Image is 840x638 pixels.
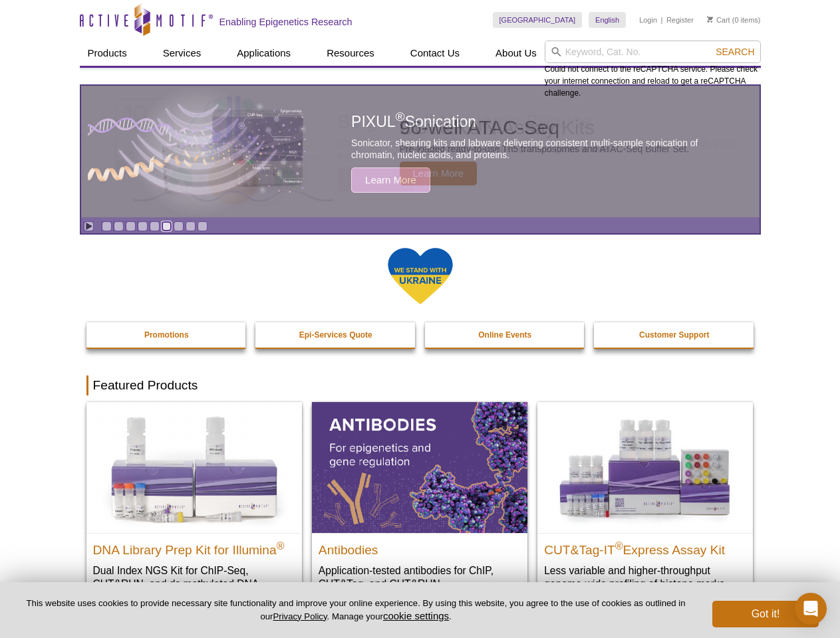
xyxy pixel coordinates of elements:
a: About Us [488,41,545,66]
sup: ® [277,540,285,551]
strong: Online Events [478,330,531,340]
a: CUT&Tag-IT® Express Assay Kit CUT&Tag-IT®Express Assay Kit Less variable and higher-throughput ge... [537,402,753,603]
a: [GEOGRAPHIC_DATA] [493,12,583,28]
p: Sonicator, shearing kits and labware delivering consistent multi-sample sonication of chromatin, ... [351,137,729,161]
h2: Antibodies [319,537,521,557]
a: Go to slide 7 [174,221,184,231]
img: We Stand With Ukraine [387,247,454,306]
strong: Epi-Services Quote [299,330,372,340]
img: Your Cart [707,16,713,23]
a: Contact Us [402,41,468,66]
a: All Antibodies Antibodies Application-tested antibodies for ChIP, CUT&Tag, and CUT&RUN. [312,402,527,603]
p: This website uses cookies to provide necessary site functionality and improve your online experie... [21,597,690,623]
a: Online Events [425,322,586,348]
img: PIXUL sonication [88,85,307,218]
strong: Customer Support [639,330,709,340]
span: PIXUL Sonication [351,113,476,130]
a: Services [155,41,210,66]
sup: ® [396,110,405,124]
a: Epi-Services Quote [255,322,416,348]
a: Cart [707,15,730,25]
a: Go to slide 1 [102,221,112,231]
button: Got it! [712,601,819,627]
li: (0 items) [707,12,761,28]
div: Open Intercom Messenger [795,593,827,625]
img: CUT&Tag-IT® Express Assay Kit [537,402,753,532]
a: Go to slide 6 [162,221,172,231]
sup: ® [615,540,623,551]
a: Customer Support [594,322,755,348]
img: All Antibodies [312,402,527,532]
a: Go to slide 9 [198,221,208,231]
a: Go to slide 5 [150,221,160,231]
strong: Promotions [144,330,189,340]
p: Less variable and higher-throughput genome-wide profiling of histone marks​. [544,564,746,591]
h2: DNA Library Prep Kit for Illumina [93,537,295,557]
img: DNA Library Prep Kit for Illumina [86,402,302,532]
article: PIXUL Sonication [81,86,760,217]
span: Learn More [351,167,430,193]
a: Applications [229,41,299,66]
a: PIXUL sonication PIXUL®Sonication Sonicator, shearing kits and labware delivering consistent mult... [81,86,760,217]
p: Application-tested antibodies for ChIP, CUT&Tag, and CUT&RUN. [319,564,521,591]
button: cookie settings [383,610,449,621]
a: DNA Library Prep Kit for Illumina DNA Library Prep Kit for Illumina® Dual Index NGS Kit for ChIP-... [86,402,302,617]
a: Toggle autoplay [84,221,94,231]
a: Go to slide 4 [138,221,148,231]
a: Promotions [86,322,247,348]
button: Search [712,46,758,58]
a: Register [666,15,694,25]
p: Dual Index NGS Kit for ChIP-Seq, CUT&RUN, and ds methylated DNA assays. [93,564,295,604]
h2: Featured Products [86,375,754,395]
div: Could not connect to the reCAPTCHA service. Please check your internet connection and reload to g... [545,41,761,99]
a: Privacy Policy [273,611,327,621]
a: Go to slide 3 [126,221,136,231]
input: Keyword, Cat. No. [545,41,761,63]
a: Go to slide 8 [186,221,196,231]
a: English [589,12,626,28]
a: Products [80,41,135,66]
h2: CUT&Tag-IT Express Assay Kit [544,537,746,557]
span: Search [716,47,754,57]
a: Resources [319,41,382,66]
a: Login [639,15,657,25]
li: | [661,12,663,28]
h2: Enabling Epigenetics Research [219,16,352,28]
a: Go to slide 2 [114,221,124,231]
